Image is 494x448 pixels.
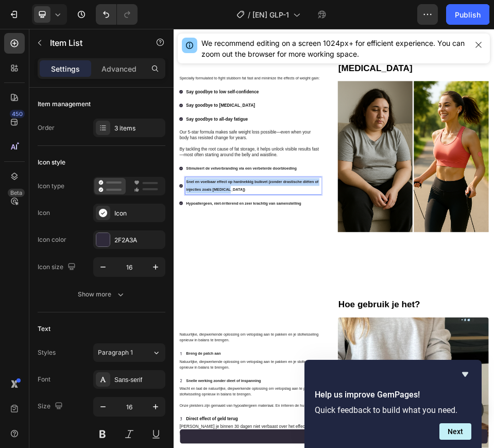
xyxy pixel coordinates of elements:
div: Icon size [38,260,78,274]
button: Paragraph 1 [93,343,165,362]
div: Undo/Redo [96,4,138,25]
p: Settings [51,63,80,74]
h2: Help us improve GemPages! [315,389,471,401]
div: 3 items [114,124,163,133]
div: Icon style [38,158,65,167]
span: / [248,9,250,20]
div: Beta [8,189,25,197]
div: 450 [10,110,25,118]
div: Order [38,123,55,132]
div: We recommend editing on a screen 1024px+ for efficient experience. You can zoom out the browser f... [201,38,467,59]
span: [EN] GLP-1 [252,9,289,20]
div: Size [38,400,65,413]
div: 2F2A3A [114,236,163,245]
div: Styles [38,348,56,357]
button: Publish [446,4,489,25]
div: Show more [78,289,126,300]
p: Quick feedback to build what you need. [315,405,471,415]
div: Icon color [38,235,66,244]
div: Text [38,324,50,334]
span: Paragraph 1 [98,348,133,357]
p: Item List [50,37,138,49]
iframe: Design area [174,29,494,448]
div: Sans-serif [114,375,163,385]
button: Hide survey [459,368,471,380]
div: Help us improve GemPages! [315,368,471,440]
button: Show more [38,285,165,304]
p: Advanced [101,63,137,74]
div: Icon [114,209,163,218]
div: Item management [38,99,91,109]
div: Font [38,375,50,384]
button: Next question [439,423,471,440]
div: Publish [455,9,481,20]
div: Icon type [38,181,64,191]
div: Icon [38,208,50,218]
